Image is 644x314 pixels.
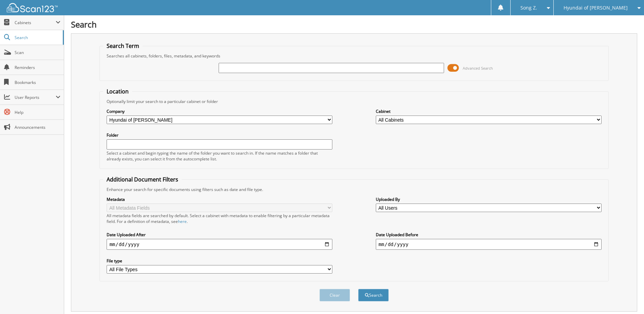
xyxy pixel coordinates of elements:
label: File type [107,258,332,264]
label: Uploaded By [376,196,602,202]
div: Searches all cabinets, folders, files, metadata, and keywords [103,53,605,59]
label: Metadata [107,196,332,202]
span: Hyundai of [PERSON_NAME] [564,6,628,10]
span: Song Z. [520,6,537,10]
span: Search [15,35,59,40]
a: here [178,219,187,224]
span: Bookmarks [15,80,60,85]
span: Scan [15,50,60,55]
legend: Location [103,88,132,95]
div: Enhance your search for specific documents using filters such as date and file type. [103,187,605,192]
img: scan123-logo-white.svg [7,3,58,12]
span: Reminders [15,65,60,70]
label: Folder [107,132,332,138]
label: Cabinet [376,108,602,114]
button: Clear [319,289,350,301]
span: Cabinets [15,20,56,25]
h1: Search [71,19,637,30]
span: Announcements [15,124,60,130]
span: Advanced Search [463,66,493,71]
div: All metadata fields are searched by default. Select a cabinet with metadata to enable filtering b... [107,213,332,224]
div: Optionally limit your search to a particular cabinet or folder [103,99,605,104]
input: start [107,239,332,250]
legend: Search Term [103,42,143,50]
input: end [376,239,602,250]
label: Date Uploaded Before [376,232,602,238]
button: Search [358,289,389,301]
label: Date Uploaded After [107,232,332,238]
label: Company [107,108,332,114]
span: Help [15,109,60,115]
span: User Reports [15,94,56,100]
div: Select a cabinet and begin typing the name of the folder you want to search in. If the name match... [107,150,332,162]
legend: Additional Document Filters [103,176,182,183]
